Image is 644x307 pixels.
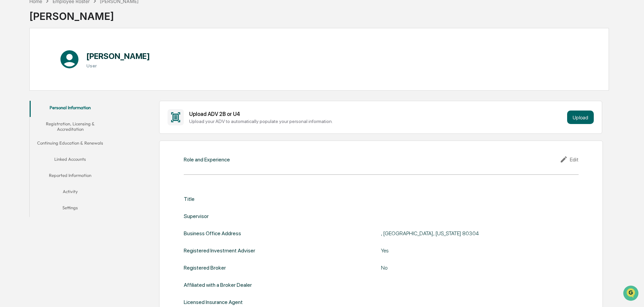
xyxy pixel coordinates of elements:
[381,230,550,237] div: , [GEOGRAPHIC_DATA], [US_STATE] 80304
[30,201,111,217] button: Settings
[7,14,123,25] p: How can we help?
[30,152,111,168] button: Linked Accounts
[30,136,111,152] button: Continuing Education & Renewals
[184,213,209,219] div: Supervisor
[49,86,54,91] div: 🗄️
[7,52,19,64] img: 1746055101610-c473b297-6a78-478c-a979-82029cc54cd1
[46,82,86,94] a: 🗄️Attestations
[381,247,550,254] div: Yes
[86,51,150,61] h1: [PERSON_NAME]
[184,230,241,237] div: Business Office Address
[7,98,12,104] div: 🔎
[7,86,12,91] div: 🖐️
[189,111,564,117] div: Upload ADV 2B or U4
[13,98,42,104] span: Data Lookup
[86,63,150,68] h3: User
[115,54,123,62] button: Start new chat
[381,265,550,271] div: No
[56,85,84,92] span: Attestations
[567,111,594,124] button: Upload
[184,299,243,305] div: Licensed Insurance Agent
[23,58,85,64] div: We're available if you need us!
[184,156,230,163] div: Role and Experience
[30,117,111,136] button: Registration, Licensing & Accreditation
[184,282,252,288] div: Affiliated with a Broker Dealer
[189,119,564,124] div: Upload your ADV to automatically populate your personal information.
[30,101,111,217] div: secondary tabs example
[29,5,139,22] div: [PERSON_NAME]
[4,82,46,94] a: 🖐️Preclearance
[13,85,43,92] span: Preclearance
[184,265,226,271] div: Registered Broker
[23,52,111,58] div: Start new chat
[184,196,195,202] div: Title
[622,285,641,303] iframe: Open customer support
[4,95,45,107] a: 🔎Data Lookup
[30,185,111,201] button: Activity
[67,114,82,119] span: Pylon
[48,114,82,119] a: Powered byPylon
[30,101,111,117] button: Personal Information
[560,155,579,163] div: Edit
[184,247,255,254] div: Registered Investment Adviser
[30,168,111,185] button: Reported Information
